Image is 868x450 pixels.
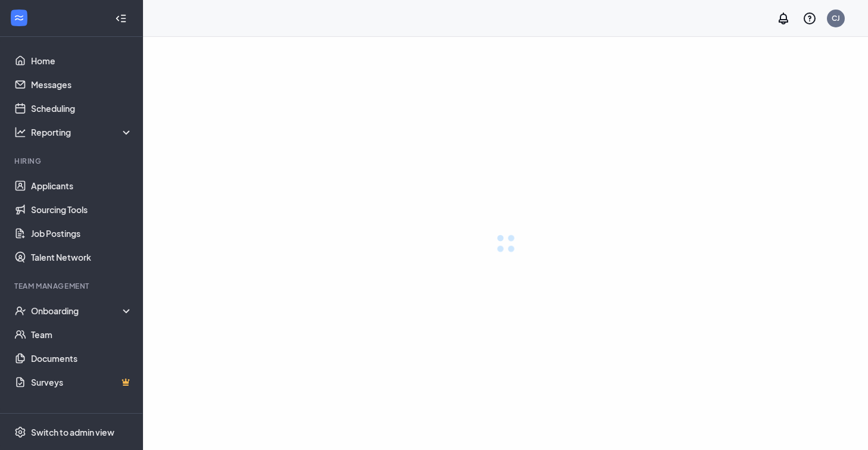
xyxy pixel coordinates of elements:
[31,96,133,120] a: Scheduling
[31,245,133,269] a: Talent Network
[31,323,133,346] a: Team
[14,281,130,291] div: Team Management
[31,73,133,96] a: Messages
[14,426,26,438] svg: Settings
[776,11,791,26] svg: Notifications
[14,126,26,138] svg: Analysis
[31,305,133,317] div: Onboarding
[31,49,133,73] a: Home
[31,426,114,438] div: Switch to admin view
[31,126,133,138] div: Reporting
[14,156,130,166] div: Hiring
[13,12,25,24] svg: WorkstreamLogo
[31,221,133,245] a: Job Postings
[14,305,26,317] svg: UserCheck
[31,174,133,198] a: Applicants
[31,346,133,370] a: Documents
[115,12,127,24] svg: Collapse
[31,370,133,394] a: SurveysCrown
[31,198,133,221] a: Sourcing Tools
[832,13,840,23] div: CJ
[802,11,817,26] svg: QuestionInfo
